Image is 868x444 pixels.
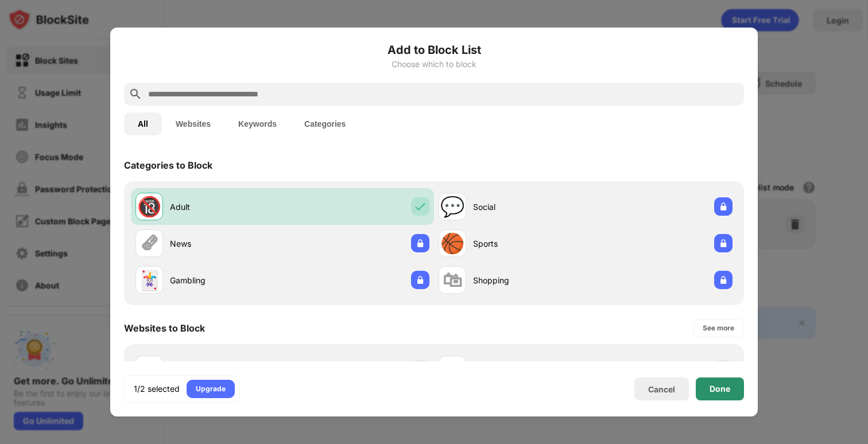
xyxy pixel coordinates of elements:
div: Choose which to block [124,60,744,69]
div: Cancel [648,384,675,394]
button: All [124,112,162,135]
button: Categories [290,112,359,135]
div: Gambling [170,274,282,286]
div: Sports [473,237,586,250]
div: 🛍 [443,268,462,292]
div: 🏀 [440,232,464,255]
div: Adult [170,201,282,213]
div: Done [710,384,730,394]
h6: Add to Block List [124,41,744,59]
div: News [170,237,282,250]
div: Upgrade [196,383,226,395]
div: 🃏 [137,268,161,292]
div: 🔞 [137,195,161,219]
div: Social [473,201,586,213]
button: Websites [162,112,224,135]
div: See more [703,322,734,334]
div: 1/2 selected [134,383,180,395]
img: search.svg [129,87,142,101]
div: Websites to Block [124,322,205,334]
div: Categories to Block [124,159,212,171]
button: Keywords [224,112,290,135]
div: 💬 [440,195,464,219]
div: Shopping [473,274,586,286]
div: 🗞 [139,232,159,255]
